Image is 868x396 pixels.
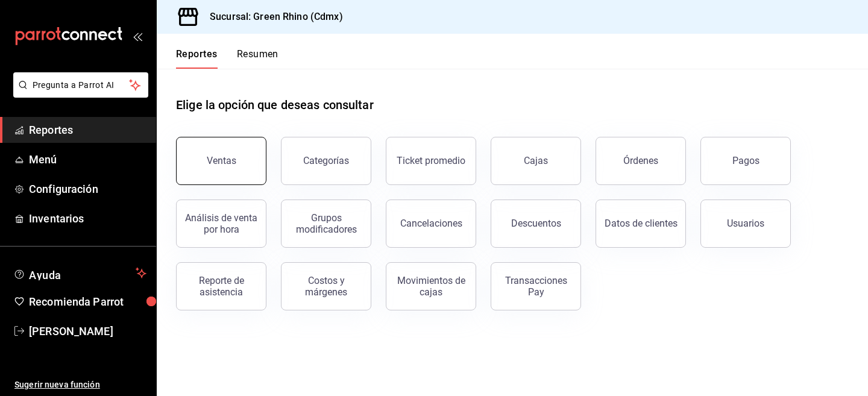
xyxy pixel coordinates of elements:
div: Datos de clientes [605,218,678,229]
span: Inventarios [29,210,146,227]
span: Reportes [29,122,146,138]
button: Categorías [281,137,371,185]
div: Grupos modificadores [289,212,363,235]
h3: Sucursal: Green Rhino (Cdmx) [200,10,343,24]
div: Ticket promedio [397,155,465,166]
div: Pagos [732,155,759,166]
span: [PERSON_NAME] [29,323,146,339]
div: Movimientos de cajas [394,275,468,298]
span: Sugerir nueva función [14,379,146,391]
button: Pagos [700,137,791,185]
h1: Elige la opción que deseas consultar [176,96,374,114]
div: Costos y márgenes [289,275,363,298]
button: Costos y márgenes [281,262,371,310]
button: Cancelaciones [386,200,476,248]
div: Análisis de venta por hora [184,212,259,235]
button: Ventas [176,137,266,185]
div: Reporte de asistencia [184,275,259,298]
div: Categorías [303,155,349,166]
div: Descuentos [511,218,561,229]
button: Resumen [237,48,278,69]
div: Cajas [524,154,549,168]
button: Reportes [176,48,218,69]
div: Usuarios [727,218,764,229]
button: Órdenes [596,137,686,185]
div: Órdenes [623,155,658,166]
button: Análisis de venta por hora [176,200,266,248]
span: Configuración [29,181,146,197]
button: Reporte de asistencia [176,262,266,310]
span: Pregunta a Parrot AI [33,79,130,92]
div: Transacciones Pay [498,275,573,298]
button: Descuentos [491,200,581,248]
button: Movimientos de cajas [386,262,476,310]
a: Pregunta a Parrot AI [8,87,148,100]
button: Pregunta a Parrot AI [13,72,148,98]
button: Datos de clientes [596,200,686,248]
span: Menú [29,151,146,168]
button: Ticket promedio [386,137,476,185]
button: Usuarios [700,200,791,248]
span: Ayuda [29,266,131,280]
button: Grupos modificadores [281,200,371,248]
button: Transacciones Pay [491,262,581,310]
div: Cancelaciones [400,218,462,229]
div: navigation tabs [176,48,278,69]
span: Recomienda Parrot [29,294,146,310]
a: Cajas [491,137,581,185]
button: open_drawer_menu [133,31,142,41]
div: Ventas [207,155,236,166]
